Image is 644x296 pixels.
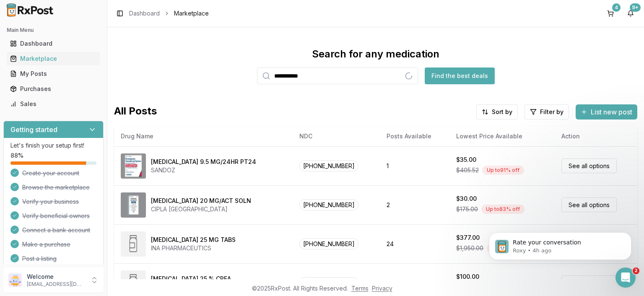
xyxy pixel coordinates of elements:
[380,224,450,263] td: 24
[456,195,477,203] div: $30.00
[3,37,104,50] button: Dashboard
[456,156,476,164] div: $35.00
[561,275,617,290] a: See all options
[7,81,100,96] a: Purchases
[27,281,85,288] p: [EMAIL_ADDRESS][DOMAIN_NAME]
[540,108,563,116] span: Filter by
[114,126,293,146] th: Drug Name
[576,109,637,117] a: List new post
[3,67,104,80] button: My Posts
[10,141,96,150] p: Let's finish your setup first!
[114,104,157,119] span: All Posts
[27,273,85,281] p: Welcome
[3,82,104,96] button: Purchases
[612,3,621,12] div: 4
[151,236,236,244] div: [MEDICAL_DATA] 25 MG TABS
[129,9,160,18] a: Dashboard
[456,244,483,252] span: $1,950.00
[10,151,23,160] span: 88 %
[22,240,70,249] span: Make a purchase
[561,197,617,212] a: See all options
[121,231,146,257] img: Diclofenac Potassium 25 MG TABS
[22,197,79,206] span: Verify your business
[10,125,57,135] h3: Getting started
[151,205,251,213] div: CIPLA [GEOGRAPHIC_DATA]
[22,169,79,177] span: Create your account
[10,55,97,63] div: Marketplace
[3,97,104,111] button: Sales
[633,267,639,274] span: 2
[481,205,525,214] div: Up to 83 % off
[151,244,236,252] div: INA PHARMACEUTICS
[121,153,146,179] img: Rivastigmine 9.5 MG/24HR PT24
[121,192,146,218] img: SUMAtriptan 20 MG/ACT SOLN
[425,68,495,84] button: Find the best deals
[576,104,637,119] button: List new post
[293,126,380,146] th: NDC
[3,52,104,65] button: Marketplace
[372,285,392,292] a: Privacy
[449,126,555,146] th: Lowest Price Available
[7,96,100,112] a: Sales
[22,212,90,220] span: Verify beneficial owners
[630,3,641,12] div: 9+
[8,273,22,287] img: User avatar
[22,183,90,192] span: Browse the marketplace
[624,7,637,20] button: 9+
[525,104,569,119] button: Filter by
[456,166,479,174] span: $405.52
[299,199,358,210] span: [PHONE_NUMBER]
[604,7,617,20] button: 4
[312,47,439,61] div: Search for any medication
[7,66,100,81] a: My Posts
[456,234,480,242] div: $377.00
[456,205,478,213] span: $175.00
[299,238,358,249] span: [PHONE_NUMBER]
[380,185,450,224] td: 2
[174,9,209,18] span: Marketplace
[555,126,637,146] th: Action
[299,277,358,288] span: [PHONE_NUMBER]
[456,273,479,281] div: $100.00
[22,254,57,263] span: Post a listing
[151,275,231,283] div: [MEDICAL_DATA] 25 % CREA
[7,36,100,51] a: Dashboard
[151,166,256,174] div: SANDOZ
[492,108,512,116] span: Sort by
[151,158,256,166] div: [MEDICAL_DATA] 9.5 MG/24HR PT24
[561,158,617,173] a: See all options
[10,100,97,108] div: Sales
[380,126,450,146] th: Posts Available
[380,146,450,185] td: 1
[476,104,518,119] button: Sort by
[10,70,97,78] div: My Posts
[22,226,90,234] span: Connect a bank account
[299,160,358,171] span: [PHONE_NUMBER]
[151,197,251,205] div: [MEDICAL_DATA] 20 MG/ACT SOLN
[10,39,97,48] div: Dashboard
[129,9,209,18] nav: breadcrumb
[482,166,524,175] div: Up to 91 % off
[351,285,369,292] a: Terms
[3,3,57,17] img: RxPost Logo
[10,85,97,93] div: Purchases
[615,267,636,288] iframe: Intercom live chat
[476,215,644,273] iframe: Intercom notifications message
[7,51,100,66] a: Marketplace
[591,107,632,117] span: List new post
[7,27,100,34] h2: Main Menu
[121,270,146,296] img: Methyl Salicylate 25 % CREA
